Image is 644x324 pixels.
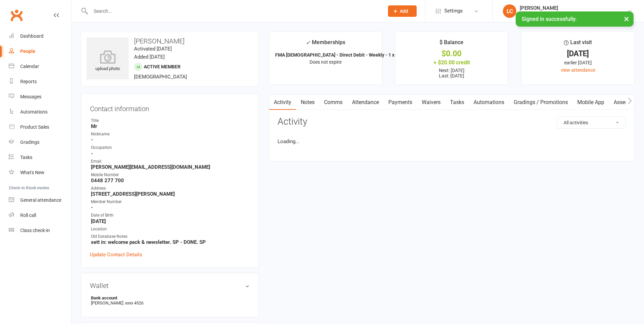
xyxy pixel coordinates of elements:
div: People [20,48,35,54]
div: [PERSON_NAME] [520,5,627,11]
div: Memberships [306,38,345,51]
div: Reports [20,79,37,84]
time: Activated [DATE] [134,46,172,52]
div: Date of Birth [91,212,250,219]
span: Signed in successfully. [522,16,577,22]
div: $ Balance [440,38,463,50]
a: Activity [269,95,296,110]
div: earlier [DATE] [527,59,628,66]
a: view attendance [561,67,595,73]
p: Next: [DATE] Last: [DATE] [401,68,502,78]
a: Messages [9,89,71,104]
strong: Mr [91,123,250,129]
a: Attendance [347,95,384,110]
h3: Wallet [90,282,250,289]
strong: [STREET_ADDRESS][PERSON_NAME] [91,191,250,197]
strong: Bank account [91,295,246,300]
h3: Contact information [90,102,250,112]
div: Location [91,226,250,232]
span: Active member [144,64,181,69]
span: Does not expire [310,59,342,65]
div: Dashboard [20,33,43,39]
time: Added [DATE] [134,54,165,60]
div: Product Sales [20,124,49,130]
a: Gradings / Promotions [509,95,573,110]
a: Product Sales [9,120,71,135]
div: Occupation [91,144,250,151]
strong: FMA [DEMOGRAPHIC_DATA] - Direct Debit - Weekly - 1 x pe... [275,52,405,58]
div: $0.00 [401,50,502,57]
input: Search... [89,6,379,16]
div: Gradings [20,139,39,145]
div: Title [91,118,250,124]
a: Waivers [417,95,445,110]
a: Automations [469,95,509,110]
a: Tasks [445,95,469,110]
a: Payments [384,95,417,110]
a: Update Contact Details [90,251,142,259]
a: Mobile App [573,95,609,110]
a: Notes [296,95,319,110]
div: [PERSON_NAME] Martial Arts and Fitness Academy [520,11,627,17]
a: Dashboard [9,29,71,44]
div: Last visit [564,38,592,50]
a: Comms [319,95,347,110]
strong: [DATE] [91,218,250,224]
span: [DEMOGRAPHIC_DATA] [134,74,187,80]
div: Tasks [20,155,32,160]
div: Address [91,185,250,192]
li: [PERSON_NAME] [90,294,250,306]
a: Tasks [9,150,71,165]
a: General attendance kiosk mode [9,193,71,208]
a: People [9,44,71,59]
strong: - [91,151,250,157]
div: Email [91,158,250,165]
div: Nickname [91,131,250,137]
a: Calendar [9,59,71,74]
div: Roll call [20,213,36,218]
div: General attendance [20,197,61,203]
strong: - [91,137,250,143]
a: Clubworx [8,7,25,24]
a: Roll call [9,208,71,223]
i: ✓ [306,39,310,46]
button: × [620,11,633,26]
div: LC [503,4,516,18]
div: Automations [20,109,47,115]
div: Mobile Number [91,172,250,178]
span: xxxx 4526 [125,300,143,305]
div: Class check-in [20,228,50,233]
strong: - [91,204,250,210]
h3: Activity [278,117,626,127]
a: Gradings [9,135,71,150]
div: What's New [20,170,44,175]
div: Old Database Notes [91,233,250,240]
strong: 0448 277 700 [91,177,250,184]
strong: [PERSON_NAME][EMAIL_ADDRESS][DOMAIN_NAME] [91,164,250,170]
div: [DATE] [527,50,628,57]
div: Member Number [91,199,250,205]
a: Automations [9,104,71,120]
h3: [PERSON_NAME] [87,37,253,45]
a: What's New [9,165,71,180]
div: + $20.00 credit [401,59,502,66]
button: Add [388,5,417,17]
div: Calendar [20,64,39,69]
div: Messages [20,94,41,99]
a: Class kiosk mode [9,223,71,238]
span: Settings [444,3,463,19]
strong: sett in: welcome pack & newsletter. SP - DONE. SP [91,239,250,245]
li: Loading... [278,137,626,145]
div: upload photo [87,50,129,72]
span: Add [400,8,408,14]
a: Reports [9,74,71,89]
